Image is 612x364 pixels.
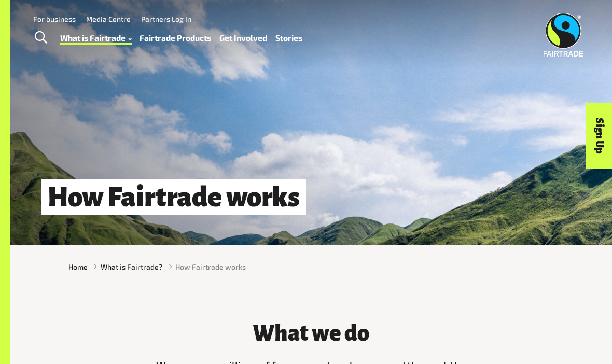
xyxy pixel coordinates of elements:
a: What is Fairtrade? [101,261,162,272]
a: Toggle Search [28,25,53,51]
a: Media Centre [86,15,131,23]
h3: What we do [151,321,471,345]
img: Fairtrade Australia New Zealand logo [543,13,583,57]
a: Get Involved [219,31,267,45]
a: Fairtrade Products [140,31,211,45]
a: What is Fairtrade [60,31,132,45]
a: For business [33,15,76,23]
h1: How Fairtrade works [41,179,306,215]
span: How Fairtrade works [175,261,246,272]
a: Stories [275,31,302,45]
a: Partners Log In [141,15,191,23]
a: Home [68,261,88,272]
